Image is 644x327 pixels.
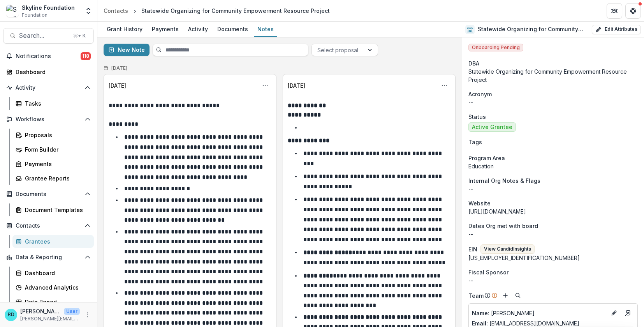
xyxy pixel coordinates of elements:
[3,219,94,232] button: Open Contacts
[254,22,277,37] a: Notes
[16,254,81,261] span: Data & Reporting
[472,320,488,327] span: Email:
[468,292,484,300] p: Team
[468,230,638,238] p: --
[468,98,638,106] p: --
[468,162,638,170] p: Education
[22,4,75,12] div: Skyline Foundation
[185,23,211,35] div: Activity
[468,185,638,193] p: --
[83,310,92,320] button: More
[104,23,146,35] div: Grant History
[259,79,271,92] button: Options
[16,68,88,76] div: Dashboard
[20,307,61,315] p: [PERSON_NAME]
[12,295,94,308] a: Data Report
[468,254,638,262] div: [US_EMPLOYER_IDENTIFICATION_NUMBER]
[468,208,526,215] a: [URL][DOMAIN_NAME]
[149,23,182,35] div: Payments
[625,3,641,19] button: Get Help
[12,235,94,248] a: Grantees
[468,59,479,67] span: DBA
[104,22,146,37] a: Grant History
[622,307,634,319] a: Go to contact
[607,3,622,19] button: Partners
[288,81,305,90] div: [DATE]
[12,281,94,294] a: Advanced Analytics
[214,22,251,37] a: Documents
[25,145,88,154] div: Form Builder
[104,7,128,15] div: Contacts
[19,32,69,39] span: Search...
[468,113,486,121] span: Status
[16,191,81,198] span: Documents
[3,28,94,44] button: Search...
[16,116,81,123] span: Workflows
[468,154,505,162] span: Program Area
[254,23,277,35] div: Notes
[12,172,94,185] a: Grantee Reports
[16,223,81,229] span: Contacts
[12,157,94,170] a: Payments
[472,124,512,131] span: Active Grantee
[513,291,523,300] button: Search
[25,237,88,246] div: Grantees
[3,65,94,78] a: Dashboard
[72,32,87,40] div: ⌘ + K
[12,143,94,156] a: Form Builder
[83,3,94,19] button: Open entity switcher
[8,312,14,317] div: Raquel Donoso
[22,12,48,19] span: Foundation
[592,25,641,34] button: Edit Attributes
[25,206,88,214] div: Document Templates
[25,174,88,182] div: Grantee Reports
[468,245,477,253] p: EIN
[472,310,489,316] span: Name :
[3,113,94,125] button: Open Workflows
[81,52,91,60] span: 118
[472,309,606,317] p: [PERSON_NAME]
[468,268,509,276] span: Fiscal Sponsor
[478,26,589,33] h2: Statewide Organizing for Community Empowerment Resource Project
[25,99,88,108] div: Tasks
[501,291,510,300] button: Add
[12,267,94,279] a: Dashboard
[25,283,88,292] div: Advanced Analytics
[16,53,81,60] span: Notifications
[12,203,94,216] a: Document Templates
[468,276,638,285] div: --
[12,97,94,110] a: Tasks
[468,138,482,146] span: Tags
[111,65,127,71] h2: [DATE]
[100,5,131,16] a: Contacts
[438,79,450,92] button: Options
[12,129,94,141] a: Proposals
[6,5,19,17] img: Skyline Foundation
[25,131,88,139] div: Proposals
[480,244,535,254] button: View CandidInsights
[468,67,638,84] div: Statewide Organizing for Community Empowerment Resource Project
[3,81,94,94] button: Open Activity
[149,22,182,37] a: Payments
[468,222,538,230] span: Dates Org met with board
[20,315,80,322] p: [PERSON_NAME][EMAIL_ADDRESS][DOMAIN_NAME]
[3,50,94,62] button: Notifications118
[109,81,126,90] div: [DATE]
[64,308,80,315] p: User
[468,177,540,185] span: Internal Org Notes & Flags
[3,188,94,200] button: Open Documents
[3,251,94,263] button: Open Data & Reporting
[25,298,88,306] div: Data Report
[25,160,88,168] div: Payments
[214,23,251,35] div: Documents
[468,199,491,207] span: Website
[468,44,523,51] span: Onboarding Pending
[609,308,619,318] button: Edit
[25,269,88,277] div: Dashboard
[472,309,606,317] a: Name: [PERSON_NAME]
[141,7,330,15] div: Statewide Organizing for Community Empowerment Resource Project
[16,85,81,91] span: Activity
[468,90,492,98] span: Acronym
[104,44,150,56] button: New Note
[185,22,211,37] a: Activity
